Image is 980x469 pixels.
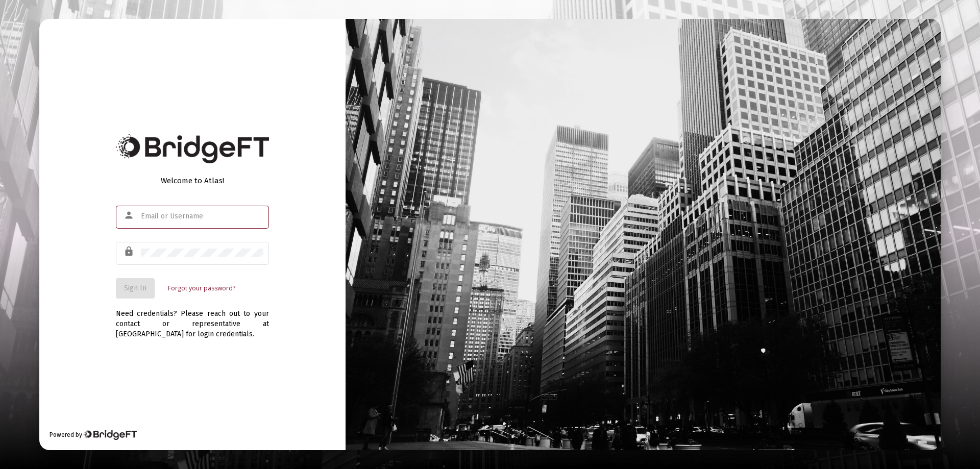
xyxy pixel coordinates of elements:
div: Powered by [50,430,137,440]
img: Bridge Financial Technology Logo [116,134,269,163]
mat-icon: lock [124,245,136,258]
div: Need credentials? Please reach out to your contact or representative at [GEOGRAPHIC_DATA] for log... [116,299,269,339]
div: Welcome to Atlas! [116,176,269,186]
img: Bridge Financial Technology Logo [83,430,137,440]
span: Sign In [124,284,146,292]
a: Forgot your password? [168,283,235,293]
input: Email or Username [141,212,263,220]
button: Sign In [116,278,155,299]
mat-icon: person [124,209,136,221]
